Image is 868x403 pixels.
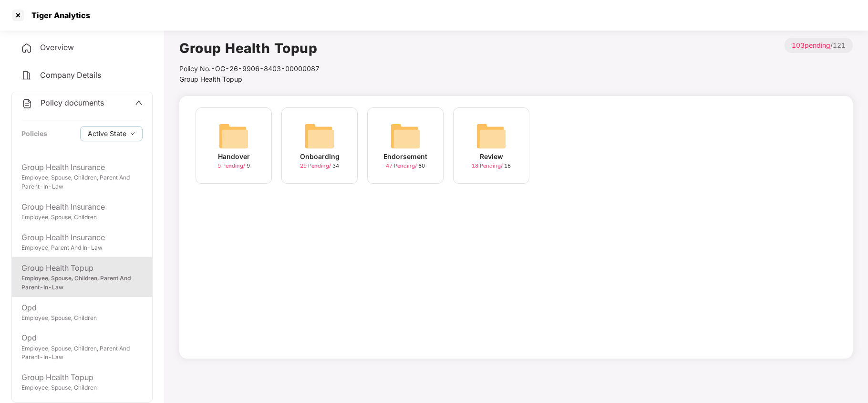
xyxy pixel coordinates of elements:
div: Endorsement [383,151,427,162]
span: 29 Pending / [300,162,332,169]
div: Opd [21,302,143,314]
div: Policies [21,128,47,139]
img: svg+xml;base64,PHN2ZyB4bWxucz0iaHR0cDovL3d3dy53My5vcmcvMjAwMC9zdmciIHdpZHRoPSI2NCIgaGVpZ2h0PSI2NC... [218,121,249,151]
div: Employee, Spouse, Children, Parent And Parent-In-Law [21,274,143,292]
span: 9 Pending / [217,162,247,169]
img: svg+xml;base64,PHN2ZyB4bWxucz0iaHR0cDovL3d3dy53My5vcmcvMjAwMC9zdmciIHdpZHRoPSI2NCIgaGVpZ2h0PSI2NC... [476,121,506,151]
span: 18 Pending / [472,162,504,169]
span: 47 Pending / [386,162,418,169]
span: Company Details [40,70,101,80]
div: Opd [21,332,143,344]
span: up [135,99,143,106]
div: Employee, Spouse, Children [21,383,143,392]
span: down [130,131,135,137]
span: Overview [40,42,74,52]
img: svg+xml;base64,PHN2ZyB4bWxucz0iaHR0cDovL3d3dy53My5vcmcvMjAwMC9zdmciIHdpZHRoPSIyNCIgaGVpZ2h0PSIyNC... [21,70,32,81]
img: svg+xml;base64,PHN2ZyB4bWxucz0iaHR0cDovL3d3dy53My5vcmcvMjAwMC9zdmciIHdpZHRoPSIyNCIgaGVpZ2h0PSIyNC... [21,42,32,54]
button: Active Statedown [80,126,143,141]
div: Employee, Parent And In-Law [21,244,143,253]
img: svg+xml;base64,PHN2ZyB4bWxucz0iaHR0cDovL3d3dy53My5vcmcvMjAwMC9zdmciIHdpZHRoPSI2NCIgaGVpZ2h0PSI2NC... [304,121,335,151]
div: Employee, Spouse, Children, Parent And Parent-In-Law [21,173,143,191]
img: svg+xml;base64,PHN2ZyB4bWxucz0iaHR0cDovL3d3dy53My5vcmcvMjAwMC9zdmciIHdpZHRoPSI2NCIgaGVpZ2h0PSI2NC... [390,121,421,151]
div: Employee, Spouse, Children, Parent And Parent-In-Law [21,344,143,362]
span: Group Health Topup [179,75,242,83]
img: svg+xml;base64,PHN2ZyB4bWxucz0iaHR0cDovL3d3dy53My5vcmcvMjAwMC9zdmciIHdpZHRoPSIyNCIgaGVpZ2h0PSIyNC... [21,98,33,109]
div: 9 [217,162,250,170]
div: Tiger Analytics [26,11,90,20]
div: Group Health Insurance [21,161,143,173]
div: Group Health Insurance [21,232,143,244]
div: Employee, Spouse, Children [21,314,143,323]
span: Active State [88,128,126,139]
h1: Group Health Topup [179,38,320,59]
span: 103 pending [792,41,830,49]
div: 34 [300,162,339,170]
div: Employee, Spouse, Children [21,213,143,222]
div: Handover [218,151,250,162]
div: Onboarding [300,151,340,162]
div: Group Health Topup [21,262,143,274]
div: Review [480,151,503,162]
div: 60 [386,162,425,170]
div: Group Health Insurance [21,201,143,213]
div: 18 [472,162,511,170]
span: Policy documents [41,98,104,107]
p: / 121 [785,38,853,53]
div: Group Health Topup [21,371,143,383]
div: Policy No.- OG-26-9906-8403-00000087 [179,64,320,74]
